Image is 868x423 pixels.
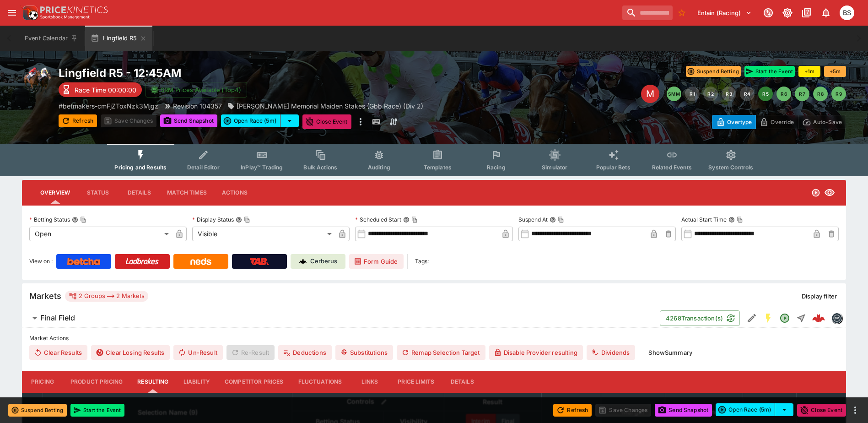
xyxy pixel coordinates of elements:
[59,66,453,80] h2: Copy To Clipboard
[349,371,390,393] button: Links
[686,66,741,77] button: Suspend Betting
[775,403,793,416] button: select merge strategy
[114,164,167,171] span: Pricing and Results
[403,217,410,223] button: Scheduled StartCopy To Clipboard
[444,393,541,411] th: Result
[643,345,698,360] button: ShowSummary
[809,309,828,327] a: 46eee287-c96b-4aa0-acf9-89fd6f921042
[160,182,214,204] button: Match Times
[685,87,700,101] button: R1
[75,85,136,95] p: Race Time 00:00:00
[722,87,736,101] button: R3
[173,101,222,111] p: Revision 104357
[237,101,423,111] p: [PERSON_NAME] Memorial Maiden Stakes (Gbb Race) (Div 2)
[712,115,846,129] div: Start From
[217,371,291,393] button: Competitor Prices
[221,114,280,127] button: Open Race (5m)
[19,26,83,51] button: Event Calendar
[587,345,635,360] button: Dividends
[824,66,846,77] button: +5m
[708,164,753,171] span: System Controls
[130,371,176,393] button: Resulting
[793,310,809,326] button: Straight
[236,217,242,223] button: Display StatusCopy To Clipboard
[779,313,790,324] svg: Open
[674,5,689,20] button: No Bookmarks
[411,217,418,223] button: Copy To Clipboard
[368,164,390,171] span: Auditing
[837,3,857,23] button: Brendan Scoble
[744,310,760,326] button: Edit Detail
[226,345,275,360] span: Re-Result
[69,291,145,302] div: 2 Groups 2 Markets
[20,4,38,22] img: PriceKinetics Logo
[291,371,350,393] button: Fluctuations
[29,254,53,269] label: View on :
[681,216,727,223] p: Actual Start Time
[70,404,124,417] button: Start the Event
[812,312,825,325] img: logo-cerberus--red.svg
[355,114,366,129] button: more
[22,66,51,95] img: horse_racing.png
[221,114,299,127] div: split button
[349,254,404,269] a: Form Guide
[244,217,250,223] button: Copy To Clipboard
[716,403,775,416] button: Open Race (5m)
[292,393,444,411] th: Controls
[779,5,796,21] button: Toggle light/dark mode
[824,187,835,198] svg: Visible
[397,345,485,360] button: Remap Selection Target
[310,257,337,266] p: Cerberus
[107,144,760,176] div: Event type filters
[29,291,61,301] h5: Markets
[760,310,776,326] button: SGM Enabled
[355,216,401,223] p: Scheduled Start
[299,258,307,265] img: Cerberus
[716,403,793,416] div: split button
[22,309,660,327] button: Final Field
[227,101,423,111] div: Ben Woollacott Memorial Maiden Stakes (Gbb Race) (Div 2)
[487,164,506,171] span: Racing
[641,85,659,103] div: Edit Meeting
[542,164,567,171] span: Simulator
[840,5,854,20] div: Brendan Scoble
[798,5,815,21] button: Documentation
[850,405,861,416] button: more
[712,115,756,129] button: Overtype
[692,5,757,20] button: Select Tenant
[728,217,735,223] button: Actual Start TimeCopy To Clipboard
[390,371,442,393] button: Price Limits
[596,164,631,171] span: Popular Bets
[755,115,798,129] button: Override
[415,254,429,269] label: Tags:
[813,117,842,127] p: Auto-Save
[737,217,743,223] button: Copy To Clipboard
[63,371,130,393] button: Product Pricing
[776,87,791,101] button: R6
[811,188,820,197] svg: Open
[29,331,839,345] label: Market Actions
[4,5,20,21] button: open drawer
[22,371,63,393] button: Pricing
[813,87,828,101] button: R8
[77,182,119,204] button: Status
[91,345,170,360] button: Clear Losing Results
[740,87,755,101] button: R4
[192,227,335,241] div: Visible
[798,115,846,129] button: Auto-Save
[667,87,681,101] button: SMM
[771,117,794,127] p: Override
[832,313,842,323] img: betmakers
[59,101,158,111] p: Copy To Clipboard
[760,5,776,21] button: Connected to PK
[67,258,100,265] img: Betcha
[442,371,483,393] button: Details
[187,164,220,171] span: Detail Editor
[33,182,77,204] button: Overview
[125,258,159,265] img: Ladbrokes
[795,87,809,101] button: R7
[40,313,75,323] h6: Final Field
[518,216,548,223] p: Suspend At
[40,15,90,19] img: Sportsbook Management
[303,164,337,171] span: Bulk Actions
